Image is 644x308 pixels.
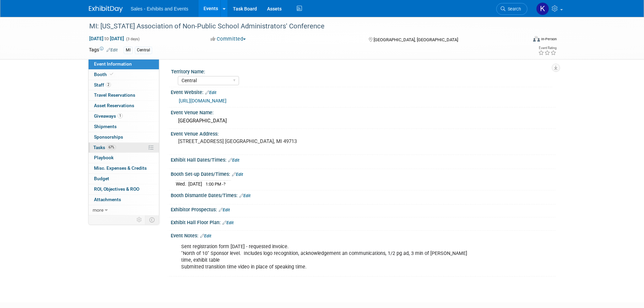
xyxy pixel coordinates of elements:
a: Edit [239,193,251,198]
a: Sponsorships [89,132,159,142]
a: Playbook [89,153,159,163]
span: Travel Reservations [94,92,135,98]
span: Attachments [94,197,121,202]
span: 2 [106,82,111,87]
span: Giveaways [94,113,123,119]
a: Edit [205,90,216,95]
div: MI [124,47,133,54]
div: Booth Set-up Dates/Times: [171,169,555,178]
a: Budget [89,174,159,184]
td: Personalize Event Tab Strip [134,215,145,224]
span: Tasks [93,145,116,150]
a: Search [496,3,527,15]
button: Committed [208,35,248,43]
div: In-Person [541,37,557,42]
a: Travel Reservations [89,90,159,100]
td: Toggle Event Tabs [145,215,159,224]
span: Staff [94,82,111,88]
a: Tasks67% [89,143,159,153]
a: Edit [228,158,239,163]
a: [URL][DOMAIN_NAME] [179,98,226,103]
div: Event Format [487,35,557,45]
span: 1:00 PM - [206,182,225,187]
a: Edit [232,172,243,177]
span: 1 [118,113,123,118]
img: ExhibitDay [89,6,123,13]
span: Shipments [94,124,117,129]
div: Booth Dismantle Dates/Times: [171,190,555,199]
div: Exhibitor Prospectus: [171,205,555,213]
a: Asset Reservations [89,101,159,111]
div: Exhibit Hall Dates/Times: [171,155,555,164]
span: Booth [94,72,115,77]
img: Format-Inperson.png [533,36,540,42]
a: Giveaways1 [89,111,159,121]
span: [DATE] [DATE] [89,35,124,42]
div: Event Venue Name: [171,108,555,116]
div: MI: [US_STATE] Association of Non-Public School Administrators' Conference [87,20,517,32]
div: Territory Name: [171,67,552,75]
span: 67% [107,145,116,150]
div: Central [135,47,152,54]
a: Edit [200,234,211,238]
div: Event Notes: [171,231,555,239]
div: Event Website: [171,87,555,96]
a: Edit [219,208,230,212]
div: Event Venue Address: [171,129,555,137]
a: more [89,205,159,215]
span: ROI, Objectives & ROO [94,186,139,192]
span: ? [223,182,225,187]
span: Search [505,6,521,11]
a: Edit [222,220,234,225]
span: Asset Reservations [94,103,134,108]
a: Shipments [89,122,159,132]
span: (3 days) [125,37,140,41]
span: Playbook [94,155,114,160]
td: Wed. [176,181,188,188]
img: Kara Haven [536,2,549,15]
span: Budget [94,176,109,181]
a: Attachments [89,195,159,205]
div: [GEOGRAPHIC_DATA] [176,116,550,126]
a: Event Information [89,59,159,69]
pre: [STREET_ADDRESS] [GEOGRAPHIC_DATA], MI 49713 [178,138,324,144]
a: Misc. Expenses & Credits [89,163,159,173]
a: Booth [89,70,159,80]
div: Sent registration form [DATE] - requested invoice. "North of 10" Sponsor level. Includes logo rec... [176,240,481,274]
span: more [93,207,103,213]
td: Tags [89,46,118,54]
span: Sales - Exhibits and Events [131,6,188,11]
span: Sponsorships [94,134,123,140]
a: ROI, Objectives & ROO [89,184,159,194]
a: Edit [106,48,118,52]
span: Event Information [94,61,132,67]
td: [DATE] [188,181,202,188]
a: Staff2 [89,80,159,90]
span: [GEOGRAPHIC_DATA], [GEOGRAPHIC_DATA] [374,37,458,42]
span: to [103,36,110,41]
span: Misc. Expenses & Credits [94,165,147,171]
i: Booth reservation complete [110,72,113,76]
div: Exhibit Hall Floor Plan: [171,217,555,226]
div: Event Rating [538,46,556,50]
